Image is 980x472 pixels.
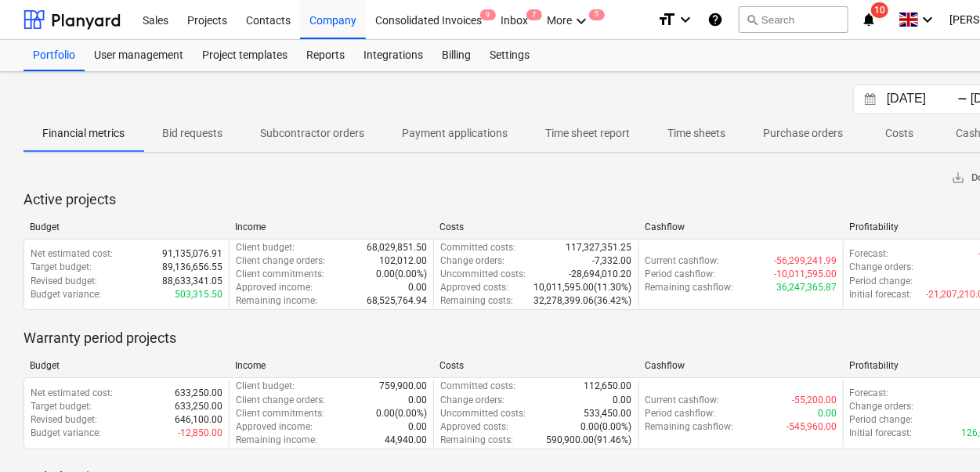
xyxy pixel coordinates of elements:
[857,91,884,109] button: Interact with the calendar and add the check-in date for your trip.
[589,9,605,20] span: 5
[763,125,843,142] p: Purchase orders
[24,40,85,71] a: Portfolio
[408,394,427,407] p: 0.00
[408,420,427,434] p: 0.00
[850,288,913,301] p: Initial forecast :
[881,125,918,142] p: Costs
[162,261,222,274] p: 89,136,656.55
[193,40,297,71] a: Project templates
[951,171,965,185] span: save_alt
[236,294,317,308] p: Remaining income :
[526,9,542,20] span: 7
[645,268,716,281] p: Period cashflow :
[30,360,222,371] div: Budget
[850,413,913,427] p: Period change :
[236,380,295,393] p: Client budget :
[162,247,222,261] p: 91,135,076.91
[645,360,837,371] div: Cashflow
[260,125,364,142] p: Subcontractor orders
[440,420,508,434] p: Approved costs :
[746,13,758,26] span: search
[871,2,888,18] span: 10
[236,254,325,268] p: Client change orders :
[739,6,848,33] button: Search
[385,434,427,447] p: 44,940.00
[236,268,324,281] p: Client commitments :
[175,413,222,427] p: 646,100.00
[584,380,632,393] p: 112,650.00
[645,407,716,420] p: Period cashflow :
[31,427,101,440] p: Budget variance :
[31,387,113,400] p: Net estimated cost :
[376,407,427,420] p: 0.00 ( 0.00% )
[774,268,837,281] p: -10,011,595.00
[645,281,734,294] p: Remaining cashflow :
[162,275,222,288] p: 88,633,341.05
[236,394,325,407] p: Client change orders :
[31,247,113,261] p: Net estimated cost :
[818,407,837,420] p: 0.00
[581,420,632,434] p: 0.00 ( 0.00% )
[584,407,632,420] p: 533,450.00
[235,360,428,371] div: Income
[850,247,889,261] p: Forecast :
[175,387,222,400] p: 633,250.00
[297,40,354,71] a: Reports
[440,434,513,447] p: Remaining costs :
[367,241,427,254] p: 68,029,851.50
[566,241,632,254] p: 117,327,351.25
[534,281,632,294] p: 10,011,595.00 ( 11.30% )
[547,434,632,447] p: 590,900.00 ( 91.46% )
[613,394,632,407] p: 0.00
[440,268,526,281] p: Uncommitted costs :
[480,9,496,20] span: 9
[85,40,193,71] a: User management
[175,400,222,413] p: 633,250.00
[645,420,734,434] p: Remaining cashflow :
[776,281,837,294] p: 36,247,365.87
[440,380,515,393] p: Committed costs :
[379,254,427,268] p: 102,012.00
[957,95,967,104] div: -
[408,281,427,294] p: 0.00
[918,10,937,29] i: keyboard_arrow_down
[439,360,632,371] div: Costs
[850,387,889,400] p: Forecast :
[534,294,632,308] p: 32,278,399.06 ( 36.42% )
[774,254,837,268] p: -56,299,241.99
[236,241,295,254] p: Client budget :
[31,288,101,301] p: Budget variance :
[432,40,480,71] a: Billing
[42,125,125,142] p: Financial metrics
[884,88,964,110] input: Start Date
[902,397,980,472] iframe: Chat Widget
[236,281,313,294] p: Approved income :
[850,275,913,288] p: Period change :
[31,261,92,274] p: Target budget :
[31,400,92,413] p: Target budget :
[645,254,720,268] p: Current cashflow :
[570,268,632,281] p: -28,694,010.20
[850,400,914,413] p: Change orders :
[31,275,97,288] p: Revised budget :
[545,125,630,142] p: Time sheet report
[440,294,513,308] p: Remaining costs :
[440,407,526,420] p: Uncommitted costs :
[379,380,427,393] p: 759,900.00
[572,12,591,31] i: keyboard_arrow_down
[354,40,432,71] div: Integrations
[645,222,837,232] div: Cashflow
[175,288,222,301] p: 503,315.50
[178,427,222,440] p: -12,850.00
[236,407,324,420] p: Client commitments :
[480,40,539,71] a: Settings
[402,125,508,142] p: Payment applications
[792,394,837,407] p: -55,200.00
[236,434,317,447] p: Remaining income :
[367,294,427,308] p: 68,525,764.94
[30,222,222,232] div: Budget
[440,241,515,254] p: Committed costs :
